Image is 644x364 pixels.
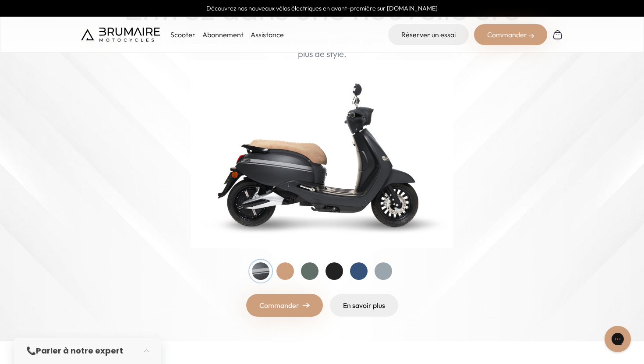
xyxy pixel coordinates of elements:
a: Assistance [251,30,284,39]
a: Commander [246,294,323,317]
a: Abonnement [202,30,244,39]
img: right-arrow-2.png [529,33,534,39]
img: Panier [552,29,563,40]
img: Brumaire Motocycles [81,28,160,42]
img: right-arrow.png [303,303,310,308]
a: Réserver un essai [388,24,469,45]
iframe: Gorgias live chat messenger [600,323,635,355]
p: Scooter [170,29,195,40]
div: Commander [474,24,547,45]
a: En savoir plus [330,294,398,317]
